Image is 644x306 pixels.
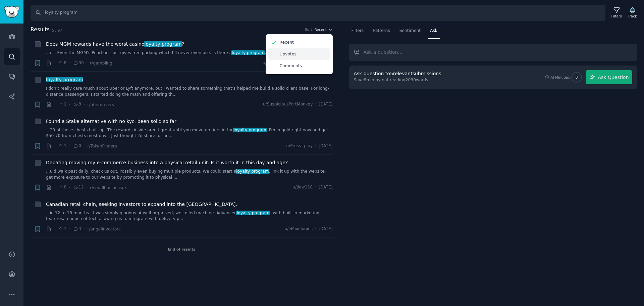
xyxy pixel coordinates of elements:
input: Ask a question... [349,44,637,61]
span: · [84,225,85,232]
span: 0 [73,143,81,149]
span: u/eMixologies [284,226,313,232]
span: 8 [576,75,578,80]
span: Patterns [373,28,390,34]
span: · [69,225,70,232]
span: · [54,184,56,191]
span: Ask [430,28,437,34]
span: loyalty program [144,41,182,47]
p: Comments [280,63,302,69]
span: · [84,142,85,149]
span: u/SuspiciousPortMonkey [263,101,313,107]
span: 30 [73,60,84,66]
span: Does MGM rewards have the worst casino ? [46,41,184,48]
div: Track [628,14,637,18]
span: · [315,226,316,232]
div: End of results [31,237,333,261]
span: loyalty program [236,211,270,215]
span: 1 [58,143,66,149]
input: Search Keyword [31,5,605,21]
span: [DATE] [319,143,332,149]
span: 1 [58,101,66,107]
div: Sort [305,27,312,32]
span: u/Jlaw118 [292,184,313,190]
div: Filters [611,14,622,18]
span: · [86,184,88,191]
span: 1 [58,226,66,232]
span: 5 / 97 [52,28,62,32]
span: · [69,59,70,67]
span: loyalty program [235,169,269,174]
a: Canadian retail chain, seeking investors to expand into the [GEOGRAPHIC_DATA]. [46,201,237,208]
span: r/TokenFinders [87,144,117,148]
span: · [315,184,316,190]
span: · [54,142,56,149]
a: ...es. Even the MGM’s Pearl tier just gives free parking which I’ll never even use. Is there aloy... [46,50,333,56]
span: · [69,184,70,191]
span: Results [31,26,50,34]
span: u/Press--play [286,143,313,149]
span: · [315,101,316,107]
span: u/throwaway510150999 [263,60,313,66]
span: loyalty program [231,50,265,55]
a: Debating moving my e-commerce business into a physical retail unit. Is it worth it in this day an... [46,159,288,166]
span: · [84,101,85,108]
a: ...uld walk past daily, check us out. Possibly even buying multiple products. We could start aloy... [46,169,333,180]
a: loyalty program [46,76,83,83]
a: ...20 of these chests built up. The rewards inside aren't great until you move up tiers in theloy... [46,127,333,139]
span: · [54,225,56,232]
span: [DATE] [319,184,332,190]
span: 3 [73,101,81,107]
button: Track [626,6,639,20]
span: Filters [352,28,364,34]
a: Found a Stake alternative with no kyc, been solid so far [46,118,176,125]
button: Recent [315,27,333,32]
span: · [315,143,316,149]
a: Does MGM rewards have the worst casinoloyalty program? [46,41,184,48]
div: AI Minutes: [550,75,570,80]
span: · [86,59,88,67]
span: 8 [58,60,66,66]
div: Ask question to 5 relevant submissions [354,70,441,77]
a: I don’t really care much about Uber or Lyft anymore, but I wanted to share something that’s helpe... [46,86,333,97]
span: Ask Question [598,74,629,81]
span: r/angelinvestors [87,227,120,231]
span: · [69,101,70,108]
p: Recent [280,40,294,46]
span: r/smallbusinessuk [90,185,127,190]
button: Ask Question [586,70,632,84]
span: r/uberdrivers [87,102,114,107]
a: ...in 12 to 18 months. It was simply glorious. A well-organized, well oiled machine. Advancedloya... [46,210,333,222]
span: 3 [73,226,81,232]
span: · [69,142,70,149]
span: [DATE] [319,226,332,232]
span: 8 [58,184,66,190]
span: loyalty program [45,77,84,82]
span: r/gambling [90,61,112,65]
span: · [54,101,56,108]
span: Recent [315,27,327,32]
span: · [54,59,56,67]
div: Save 8 min by not reading 2030 words [354,77,444,83]
span: Sentiment [399,28,421,34]
img: GummySearch logo [4,6,19,18]
span: 12 [73,184,84,190]
span: [DATE] [319,101,332,107]
p: Upvotes [280,51,297,57]
span: loyalty program [233,128,267,132]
